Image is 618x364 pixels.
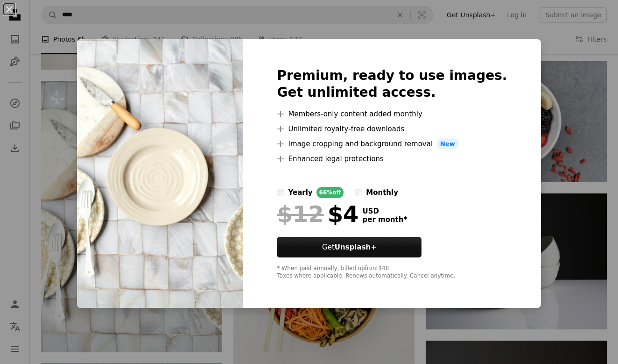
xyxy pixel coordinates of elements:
li: Image cropping and background removal [277,138,507,150]
div: yearly [288,187,312,198]
div: 66% off [316,187,344,198]
li: Members-only content added monthly [277,108,507,120]
input: monthly [355,189,362,196]
li: Unlimited royalty-free downloads [277,123,507,135]
img: premium_photo-1714590702866-2a4123c42226 [77,39,243,308]
div: $4 [277,202,358,226]
div: * When paid annually, billed upfront $48 Taxes where applicable. Renews automatically. Cancel any... [277,265,507,280]
span: per month * [362,215,407,224]
span: USD [362,207,407,215]
input: yearly66%off [277,189,284,196]
button: GetUnsplash+ [277,237,421,257]
li: Enhanced legal protections [277,153,507,164]
strong: Unsplash+ [335,243,377,251]
span: New [436,138,459,150]
span: $12 [277,202,323,226]
div: monthly [366,187,398,198]
h2: Premium, ready to use images. Get unlimited access. [277,67,507,101]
